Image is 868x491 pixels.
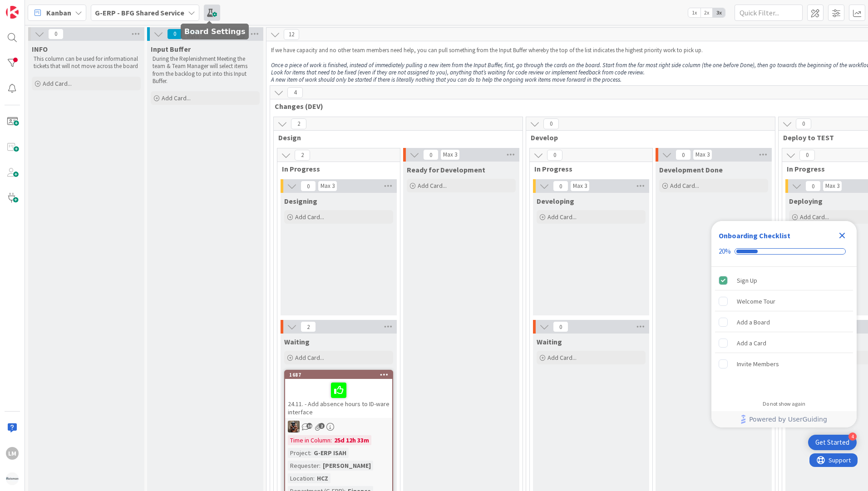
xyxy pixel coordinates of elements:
[553,181,568,191] span: 0
[153,55,258,85] p: During the Replenishment Meeting the team & Team Manager will select items from the backlog to pu...
[749,414,827,425] span: Powered by UserGuiding
[319,423,325,429] span: 2
[48,29,64,39] span: 0
[321,184,335,188] div: Max 3
[531,133,764,142] span: Develop
[32,44,48,54] span: INFO
[95,8,184,17] b: G-ERP - BFG Shared Service
[284,196,317,206] span: Designing
[443,152,457,157] div: Max 3
[573,184,587,188] div: Max 3
[285,379,392,418] div: 24.11. - Add absence hours to ID-ware interface
[306,423,312,429] span: 10
[737,275,757,286] div: Sign Up
[330,435,332,445] span: :
[711,411,857,427] div: Footer
[537,196,574,206] span: Developing
[315,473,330,483] div: HCZ
[715,312,853,332] div: Add a Board is incomplete.
[719,247,849,255] div: Checklist progress: 20%
[711,267,857,394] div: Checklist items
[547,213,577,221] span: Add Card...
[46,7,71,18] span: Kanban
[796,118,811,129] span: 0
[288,435,330,445] div: Time in Column
[6,6,19,19] img: Visit kanbanzone.com
[715,270,853,290] div: Sign Up is complete.
[763,400,805,408] div: Do not show again
[6,447,19,460] div: LM
[288,473,313,483] div: Location
[659,165,723,174] span: Development Done
[332,435,371,445] div: 25d 12h 33m
[43,79,72,88] span: Add Card...
[799,150,815,161] span: 0
[547,150,562,161] span: 0
[313,473,315,483] span: :
[295,150,310,161] span: 2
[310,448,311,458] span: :
[295,213,324,221] span: Add Card...
[719,230,790,241] div: Onboarding Checklist
[805,181,821,191] span: 0
[301,181,316,191] span: 0
[6,472,19,485] img: avatar
[295,354,324,362] span: Add Card...
[688,8,700,17] span: 1x
[711,221,857,427] div: Checklist Container
[825,184,839,188] div: Max 3
[271,69,645,76] em: Look for items that need to be fixed (even if they are not assigned to you), anything that’s wait...
[289,372,392,378] div: 1687
[311,448,349,458] div: G-ERP ISAH
[284,337,310,346] span: Waiting
[184,27,245,36] h5: Board Settings
[288,421,300,432] img: VK
[715,333,853,353] div: Add a Card is incomplete.
[737,338,766,349] div: Add a Card
[151,44,191,54] span: Input Buffer
[301,321,316,332] span: 2
[553,321,568,332] span: 0
[815,438,849,447] div: Get Started
[291,118,306,129] span: 2
[537,337,562,346] span: Waiting
[34,55,139,70] p: This column can be used for informational tickets that will not move across the board
[278,133,511,142] span: Design
[695,152,710,157] div: Max 3
[670,182,699,190] span: Add Card...
[407,165,485,174] span: Ready for Development
[700,8,713,17] span: 2x
[715,291,853,311] div: Welcome Tour is incomplete.
[808,435,857,450] div: Open Get Started checklist, remaining modules: 4
[288,448,310,458] div: Project
[282,164,389,173] span: In Progress
[321,461,373,471] div: [PERSON_NAME]
[167,29,182,39] span: 0
[285,371,392,379] div: 1687
[19,1,41,12] span: Support
[737,296,775,307] div: Welcome Tour
[789,196,823,206] span: Deploying
[713,8,725,17] span: 3x
[716,411,852,427] a: Powered by UserGuiding
[285,371,392,418] div: 168724.11. - Add absence hours to ID-ware interface
[287,87,303,98] span: 4
[547,354,577,362] span: Add Card...
[423,149,439,160] span: 0
[162,94,191,102] span: Add Card...
[835,228,849,243] div: Close Checklist
[676,149,691,160] span: 0
[800,213,829,221] span: Add Card...
[418,182,447,190] span: Add Card...
[719,247,731,255] div: 20%
[285,421,392,432] div: VK
[288,461,319,471] div: Requester
[737,358,779,369] div: Invite Members
[848,432,857,441] div: 4
[543,118,559,129] span: 0
[319,461,321,471] span: :
[271,76,621,83] em: A new item of work should only be started if there is literally nothing that you can do to help t...
[534,164,641,173] span: In Progress
[735,5,803,21] input: Quick Filter...
[284,29,299,40] span: 12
